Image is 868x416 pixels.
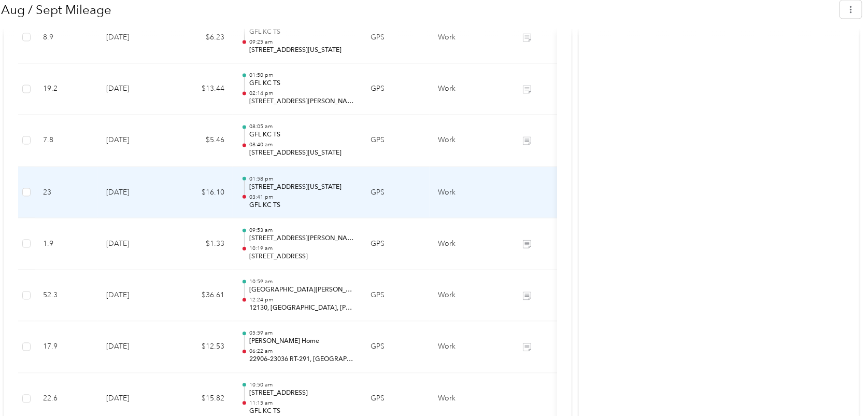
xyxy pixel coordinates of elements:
[35,322,98,373] td: 17.9
[98,270,170,322] td: [DATE]
[249,234,354,243] p: [STREET_ADDRESS][PERSON_NAME]
[170,167,233,219] td: $16.10
[170,322,233,373] td: $12.53
[170,270,233,322] td: $36.61
[249,38,354,46] p: 09:25 am
[98,115,170,167] td: [DATE]
[98,12,170,64] td: [DATE]
[430,167,507,219] td: Work
[249,72,354,79] p: 01:50 pm
[249,142,354,149] p: 08:40 am
[249,355,354,365] p: 22906–23036 RT-291, [GEOGRAPHIC_DATA], [GEOGRAPHIC_DATA]
[249,400,354,407] p: 11:15 am
[249,304,354,313] p: 12130, [GEOGRAPHIC_DATA], [PERSON_NAME][GEOGRAPHIC_DATA][PERSON_NAME], [GEOGRAPHIC_DATA], [GEOGRA...
[249,98,354,107] p: [STREET_ADDRESS][PERSON_NAME]
[430,270,507,322] td: Work
[98,322,170,373] td: [DATE]
[249,252,354,261] p: [STREET_ADDRESS]
[170,115,233,167] td: $5.46
[249,286,354,295] p: [GEOGRAPHIC_DATA][PERSON_NAME], Vale, [PERSON_NAME][GEOGRAPHIC_DATA], [GEOGRAPHIC_DATA], [US_STAT...
[430,115,507,167] td: Work
[35,167,98,219] td: 23
[35,12,98,64] td: 8.9
[35,64,98,116] td: 19.2
[362,218,430,270] td: GPS
[430,322,507,373] td: Work
[249,382,354,389] p: 10:50 am
[249,337,354,346] p: [PERSON_NAME] Home
[249,245,354,252] p: 10:19 am
[362,270,430,322] td: GPS
[35,115,98,167] td: 7.8
[249,201,354,210] p: GFL KC TS
[249,297,354,304] p: 12:24 pm
[362,322,430,373] td: GPS
[35,270,98,322] td: 52.3
[430,12,507,64] td: Work
[362,12,430,64] td: GPS
[249,175,354,183] p: 01:58 pm
[170,12,233,64] td: $6.23
[249,389,354,398] p: [STREET_ADDRESS]
[362,64,430,116] td: GPS
[249,193,354,201] p: 03:41 pm
[249,348,354,355] p: 06:22 am
[430,218,507,270] td: Work
[249,123,354,131] p: 08:05 am
[98,64,170,116] td: [DATE]
[430,64,507,116] td: Work
[249,90,354,98] p: 02:14 pm
[170,218,233,270] td: $1.33
[249,279,354,286] p: 10:59 am
[362,167,430,219] td: GPS
[35,218,98,270] td: 1.9
[362,115,430,167] td: GPS
[249,79,354,89] p: GFL KC TS
[249,183,354,192] p: [STREET_ADDRESS][US_STATE]
[170,64,233,116] td: $13.44
[249,227,354,234] p: 09:53 am
[98,218,170,270] td: [DATE]
[249,330,354,337] p: 05:59 am
[249,131,354,140] p: GFL KC TS
[249,149,354,158] p: [STREET_ADDRESS][US_STATE]
[249,46,354,55] p: [STREET_ADDRESS][US_STATE]
[98,167,170,219] td: [DATE]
